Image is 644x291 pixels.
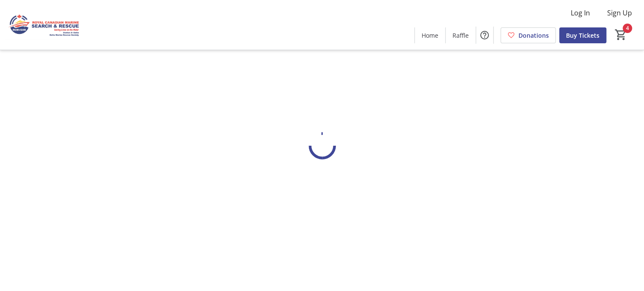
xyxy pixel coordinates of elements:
span: Raffle [452,31,469,40]
button: Cart [613,27,629,42]
a: Donations [500,27,556,43]
span: Buy Tickets [566,31,599,40]
button: Log In [564,6,597,20]
img: Royal Canadian Marine Search and Rescue - Station 8's Logo [5,3,81,46]
span: Donations [518,31,549,40]
span: Home [422,31,438,40]
a: Raffle [446,27,476,43]
button: Sign Up [600,6,639,20]
button: Help [476,27,493,44]
span: Sign Up [607,8,632,18]
span: Log In [571,8,590,18]
a: Home [415,27,445,43]
a: Buy Tickets [559,27,606,43]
